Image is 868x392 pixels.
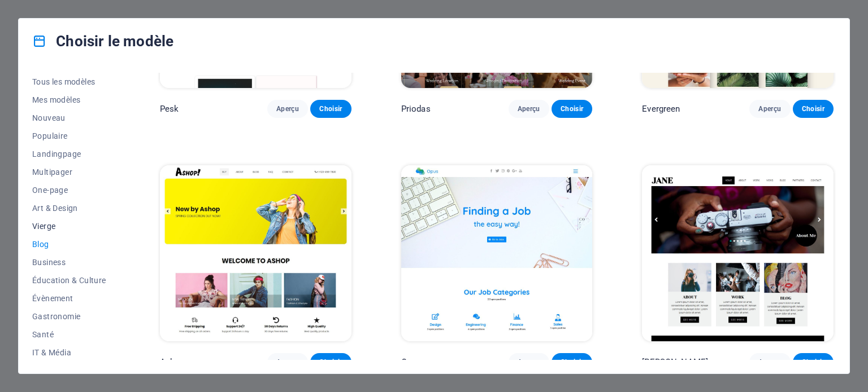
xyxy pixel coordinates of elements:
[793,353,834,371] button: Choisir
[32,325,110,343] button: Santé
[758,104,781,113] span: Aperçu
[401,165,593,341] img: Opus
[267,353,308,371] button: Aperçu
[509,353,549,371] button: Aperçu
[32,235,110,253] button: Blog
[276,358,299,367] span: Aperçu
[642,165,834,341] img: Jane
[32,312,110,321] span: Gastronomie
[401,103,431,114] p: Priodas
[32,199,110,217] button: Art & Design
[319,104,342,113] span: Choisir
[509,100,549,118] button: Aperçu
[793,100,834,118] button: Choisir
[32,253,110,271] button: Business
[518,104,540,113] span: Aperçu
[160,356,185,368] p: Ashop
[32,131,110,140] span: Populaire
[561,358,583,367] span: Choisir
[32,32,173,50] h4: Choisir le modèle
[32,109,110,127] button: Nouveau
[552,100,592,118] button: Choisir
[32,168,110,177] span: Multipager
[267,100,308,118] button: Aperçu
[518,358,540,367] span: Aperçu
[32,145,110,163] button: Landingpage
[32,222,110,231] span: Vierge
[749,353,790,371] button: Aperçu
[32,163,110,181] button: Multipager
[319,358,342,367] span: Choisir
[32,271,110,289] button: Éducation & Culture
[32,348,110,357] span: IT & Média
[32,240,110,249] span: Blog
[552,353,592,371] button: Choisir
[802,104,824,113] span: Choisir
[32,343,110,362] button: IT & Média
[276,104,299,113] span: Aperçu
[310,353,351,371] button: Choisir
[401,356,421,368] p: Opus
[32,73,110,91] button: Tous les modèles
[32,77,110,86] span: Tous les modèles
[32,289,110,307] button: Évènement
[32,204,110,213] span: Art & Design
[32,307,110,325] button: Gastronomie
[32,217,110,235] button: Vierge
[32,149,110,158] span: Landingpage
[160,103,179,114] p: Pesk
[32,127,110,145] button: Populaire
[802,358,824,367] span: Choisir
[32,276,110,285] span: Éducation & Culture
[32,330,110,339] span: Santé
[642,103,680,114] p: Evergreen
[32,113,110,122] span: Nouveau
[32,258,110,267] span: Business
[642,356,708,368] p: [PERSON_NAME]
[32,95,110,104] span: Mes modèles
[32,91,110,109] button: Mes modèles
[758,358,781,367] span: Aperçu
[32,186,110,195] span: One-page
[32,181,110,199] button: One-page
[32,294,110,303] span: Évènement
[310,100,351,118] button: Choisir
[749,100,790,118] button: Aperçu
[561,104,583,113] span: Choisir
[160,165,351,341] img: Ashop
